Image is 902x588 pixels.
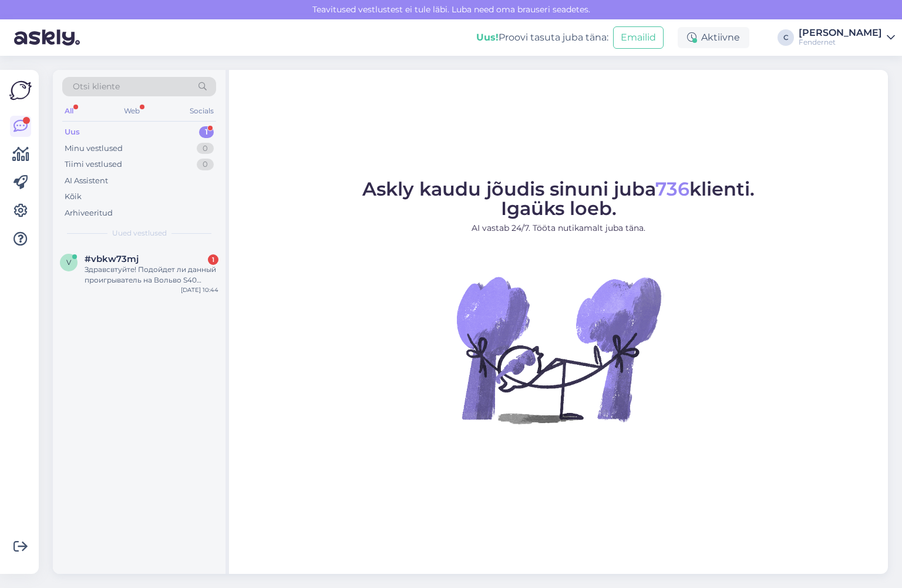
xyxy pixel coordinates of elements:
[73,80,120,93] span: Otsi kliente
[122,103,142,119] div: Web
[187,103,216,119] div: Socials
[453,244,664,455] img: No Chat active
[181,285,218,294] div: [DATE] 10:44
[799,38,882,47] div: Fendernet
[678,27,749,48] div: Aktiivne
[65,207,113,219] div: Arhiveeritud
[208,254,218,265] div: 1
[65,191,82,203] div: Kõik
[9,79,32,102] img: Askly Logo
[655,177,689,200] span: 736
[362,222,755,234] p: AI vastab 24/7. Tööta nutikamalt juba täna.
[65,143,123,154] div: Minu vestlused
[197,159,214,170] div: 0
[85,254,139,264] span: #vbkw73mj
[85,264,218,285] div: Здравсвтуйте! Подойдет ли данный проигрыватель на Вольво S40 2009? И нужен ли какой-то пинкод к н...
[778,29,794,46] div: C
[197,143,214,154] div: 0
[66,258,71,267] span: v
[112,228,167,238] span: Uued vestlused
[65,159,122,170] div: Tiimi vestlused
[799,28,882,38] div: [PERSON_NAME]
[476,32,499,43] b: Uus!
[476,31,608,45] div: Proovi tasuta juba täna:
[65,126,80,138] div: Uus
[65,175,108,187] div: AI Assistent
[799,28,895,47] a: [PERSON_NAME]Fendernet
[62,103,76,119] div: All
[613,26,664,49] button: Emailid
[362,177,755,220] span: Askly kaudu jõudis sinuni juba klienti. Igaüks loeb.
[199,126,214,138] div: 1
